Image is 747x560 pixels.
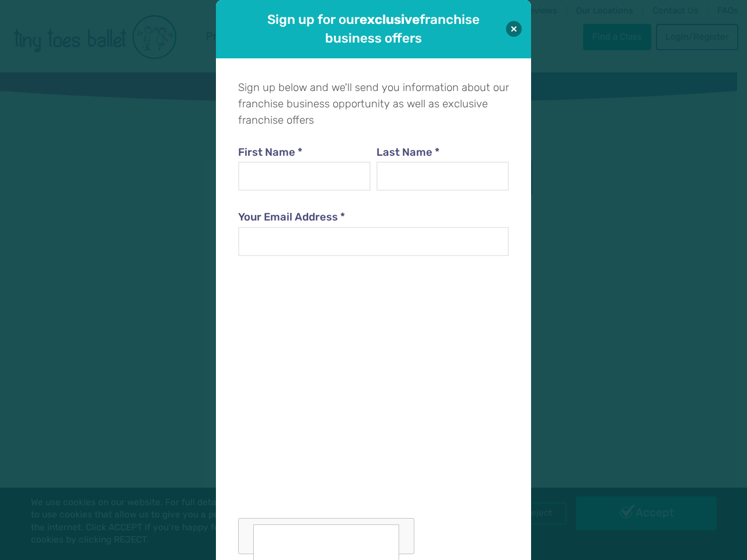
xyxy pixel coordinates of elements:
[359,12,420,27] strong: exclusive
[238,80,509,128] p: Sign up below and we'll send you information about our franchise business opportunity as well as ...
[238,209,509,226] label: Your Email Address *
[238,145,371,161] label: First Name *
[376,145,509,161] label: Last Name *
[249,10,498,47] h1: Sign up for our franchise business offers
